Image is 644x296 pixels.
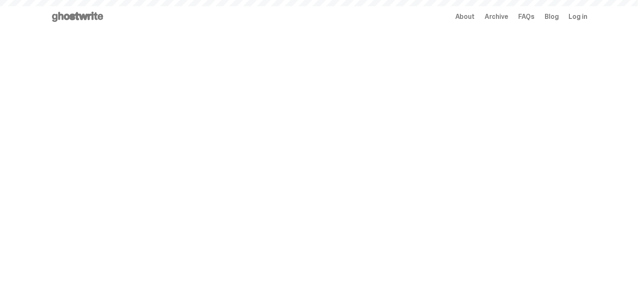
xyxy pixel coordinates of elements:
a: FAQs [518,13,535,20]
a: Log in [569,13,587,20]
a: Archive [485,13,508,20]
a: Blog [545,13,558,20]
a: About [455,13,475,20]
